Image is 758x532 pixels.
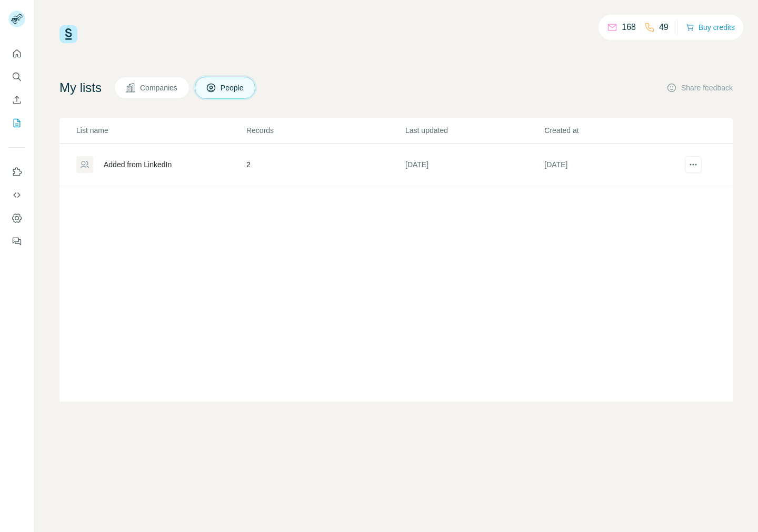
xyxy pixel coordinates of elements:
[544,144,683,186] td: [DATE]
[8,232,25,251] button: Feedback
[8,44,25,63] button: Quick start
[104,159,172,170] div: Added from LinkedIn
[686,20,735,35] button: Buy credits
[659,21,669,34] p: 49
[246,144,405,186] td: 2
[8,209,25,228] button: Dashboard
[622,21,636,34] p: 168
[544,125,682,136] p: Created at
[8,162,25,181] button: Use Surfe on LinkedIn
[221,83,245,93] span: People
[246,125,404,136] p: Records
[8,114,25,132] button: My lists
[666,83,733,93] button: Share feedback
[76,125,245,136] p: List name
[140,83,178,93] span: Companies
[405,125,543,136] p: Last updated
[405,144,544,186] td: [DATE]
[8,67,25,86] button: Search
[685,156,702,173] button: actions
[59,25,77,43] img: Surfe Logo
[8,90,25,109] button: Enrich CSV
[59,79,102,96] h4: My lists
[8,186,25,204] button: Use Surfe API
